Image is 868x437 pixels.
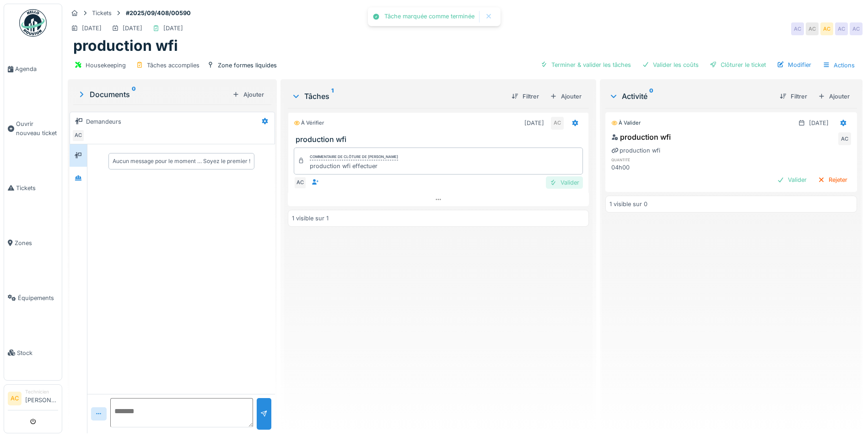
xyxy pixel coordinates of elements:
[86,61,126,70] div: Housekeeping
[229,88,268,101] div: Ajouter
[72,129,85,142] div: AC
[609,200,647,208] div: 1 visible sur 0
[132,89,136,100] sup: 0
[15,65,58,73] span: Agenda
[163,24,183,33] div: [DATE]
[331,91,334,102] sup: 1
[18,294,58,302] span: Équipements
[814,174,851,186] div: Rejeter
[296,135,585,144] h3: production wfi
[218,61,277,70] div: Zone formes liquides
[122,9,194,17] strong: #2025/09/408/00590
[16,120,58,137] span: Ouvrir nouveau ticket
[8,392,22,405] li: AC
[17,349,58,357] span: Stock
[537,59,635,71] div: Terminer & valider les tâches
[791,22,804,35] div: AC
[819,59,859,72] div: Actions
[310,154,398,160] div: Commentaire de clôture de [PERSON_NAME]
[609,91,772,102] div: Activité
[611,163,689,172] div: 04h00
[8,388,58,410] a: AC Technicien[PERSON_NAME]
[806,22,819,35] div: AC
[814,90,853,103] div: Ajouter
[147,61,199,70] div: Tâches accomplies
[611,119,641,127] div: À valider
[611,131,671,142] div: production wfi
[611,157,689,163] h6: quantité
[25,388,58,395] div: Technicien
[773,174,810,186] div: Valider
[384,13,474,21] div: Tâche marquée comme terminée
[4,325,62,380] a: Stock
[4,160,62,215] a: Tickets
[773,59,815,71] div: Modifier
[776,90,811,103] div: Filtrer
[551,117,564,130] div: AC
[113,157,250,165] div: Aucun message pour le moment … Soyez le premier !
[524,119,544,127] div: [DATE]
[611,146,660,155] div: production wfi
[15,239,58,247] span: Zones
[838,132,851,145] div: AC
[508,90,543,103] div: Filtrer
[310,162,398,170] div: production wfi effectuer
[649,91,653,102] sup: 0
[4,270,62,325] a: Équipements
[850,22,863,35] div: AC
[638,59,702,71] div: Valider les coûts
[4,42,62,97] a: Agenda
[19,9,47,37] img: Badge_color-CXgf-gQk.svg
[86,117,121,126] div: Demandeurs
[123,24,142,33] div: [DATE]
[706,59,770,71] div: Clôturer le ticket
[16,184,58,192] span: Tickets
[4,215,62,270] a: Zones
[82,24,102,33] div: [DATE]
[25,388,58,408] li: [PERSON_NAME]
[294,176,307,189] div: AC
[294,119,324,127] div: À vérifier
[809,119,829,127] div: [DATE]
[77,89,229,100] div: Documents
[73,37,178,55] h1: production wfi
[835,22,848,35] div: AC
[291,91,504,102] div: Tâches
[546,90,585,103] div: Ajouter
[92,9,112,17] div: Tickets
[292,214,329,223] div: 1 visible sur 1
[820,22,833,35] div: AC
[4,97,62,160] a: Ouvrir nouveau ticket
[546,176,583,189] div: Valider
